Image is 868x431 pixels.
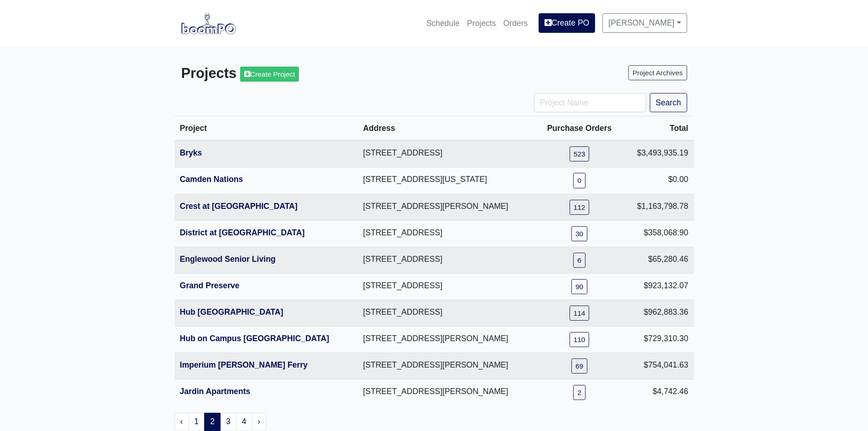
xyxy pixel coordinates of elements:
td: [STREET_ADDRESS] [358,140,536,167]
th: Total [622,116,693,141]
td: [STREET_ADDRESS] [358,300,536,326]
td: [STREET_ADDRESS][PERSON_NAME] [358,353,536,379]
td: $729,310.30 [622,327,693,353]
a: 3 [220,413,236,431]
td: $358,068.90 [622,220,693,247]
a: 114 [570,306,590,321]
a: Englewood Senior Living [180,254,276,264]
a: Create Project [240,67,299,82]
h3: Projects [181,65,427,82]
a: 6 [573,253,586,268]
a: 110 [570,332,590,347]
a: 0 [573,173,586,188]
th: Purchase Orders [536,116,623,141]
a: 69 [571,358,587,374]
td: $0.00 [622,167,693,194]
a: 2 [573,385,586,400]
td: $1,163,798.78 [622,194,693,220]
a: « Previous [175,413,189,431]
td: [STREET_ADDRESS][PERSON_NAME] [358,327,536,353]
a: Schedule [422,13,463,33]
a: Create PO [539,13,595,32]
td: [STREET_ADDRESS][PERSON_NAME] [358,379,536,406]
a: District at [GEOGRAPHIC_DATA] [180,228,305,237]
a: Grand Preserve [180,281,240,290]
td: [STREET_ADDRESS] [358,273,536,300]
a: 90 [571,279,587,294]
a: Project Archives [628,65,687,80]
a: Hub on Campus [GEOGRAPHIC_DATA] [180,334,329,343]
span: 2 [204,413,221,431]
a: 30 [571,226,587,241]
a: Camden Nations [180,175,243,184]
td: $65,280.46 [622,247,693,273]
td: [STREET_ADDRESS] [358,247,536,273]
td: [STREET_ADDRESS][US_STATE] [358,167,536,194]
a: Imperium [PERSON_NAME] Ferry [180,360,308,369]
td: $4,742.46 [622,379,693,406]
a: 4 [236,413,252,431]
th: Project [175,116,358,141]
a: Next » [252,413,267,431]
td: $3,493,935.19 [622,140,693,167]
a: Projects [463,13,500,33]
td: $962,883.36 [622,300,693,326]
a: 112 [570,200,590,215]
a: Orders [499,13,531,33]
a: Crest at [GEOGRAPHIC_DATA] [180,202,298,211]
a: Hub [GEOGRAPHIC_DATA] [180,307,283,317]
td: [STREET_ADDRESS][PERSON_NAME] [358,194,536,220]
a: 523 [570,146,590,161]
td: $923,132.07 [622,273,693,300]
a: 1 [188,413,205,431]
th: Address [358,116,536,141]
input: Project Name [534,93,646,112]
td: $754,041.63 [622,353,693,379]
a: Bryks [180,148,202,157]
a: [PERSON_NAME] [602,13,687,32]
img: boomPO [181,13,236,34]
button: Search [650,93,687,112]
td: [STREET_ADDRESS] [358,220,536,247]
a: Jardin Apartments [180,387,251,396]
